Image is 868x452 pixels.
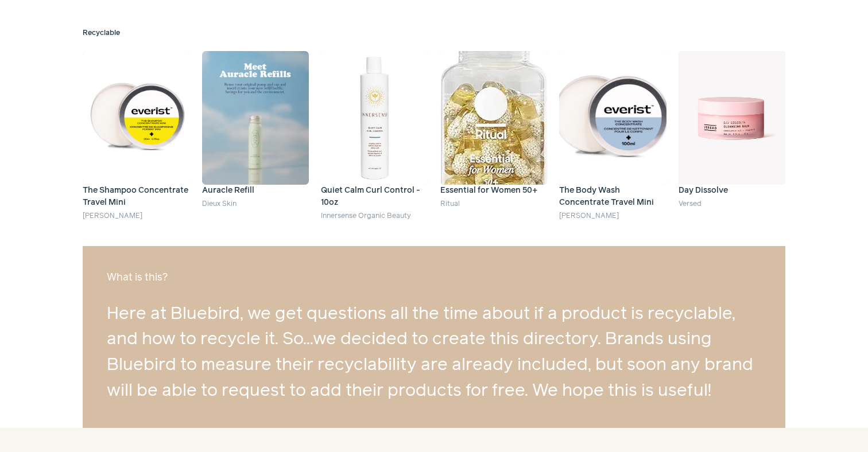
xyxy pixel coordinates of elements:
a: [PERSON_NAME] [83,212,142,220]
a: [PERSON_NAME] [559,212,619,220]
h4: Auracle Refill [202,185,309,197]
h4: Essential for Women 50+ [440,185,548,197]
a: Quiet Calm Curl Control - 10oz Quiet Calm Curl Control - 10oz [321,51,428,209]
a: The Body Wash Concentrate Travel Mini The Body Wash Concentrate Travel Mini [559,51,666,209]
img: Auracle Refill [202,51,309,185]
h3: What is this? [107,270,761,285]
h4: The Shampoo Concentrate Travel Mini [83,185,190,209]
h4: Quiet Calm Curl Control - 10oz [321,185,428,209]
a: Versed [679,200,702,208]
img: The Body Wash Concentrate Travel Mini [559,51,666,185]
a: Innersense Organic Beauty [321,212,411,220]
img: Quiet Calm Curl Control - 10oz [321,51,428,185]
h4: Day Dissolve [679,185,786,197]
a: Ritual [440,200,460,208]
h2: Recyclable [83,28,785,38]
p: Here at Bluebird, we get questions all the time about if a product is recyclable, and how to recy... [107,302,761,404]
a: Essential for Women 50+ Essential for Women 50+ [440,51,548,197]
a: The Shampoo Concentrate Travel Mini The Shampoo Concentrate Travel Mini [83,51,190,209]
img: Day Dissolve [679,51,786,185]
img: The Shampoo Concentrate Travel Mini [83,51,190,185]
a: Auracle Refill Auracle Refill [202,51,309,197]
img: Essential for Women 50+ [440,51,548,185]
a: Day Dissolve Day Dissolve [679,51,786,197]
h4: The Body Wash Concentrate Travel Mini [559,185,666,209]
a: Dieux Skin [202,200,237,208]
